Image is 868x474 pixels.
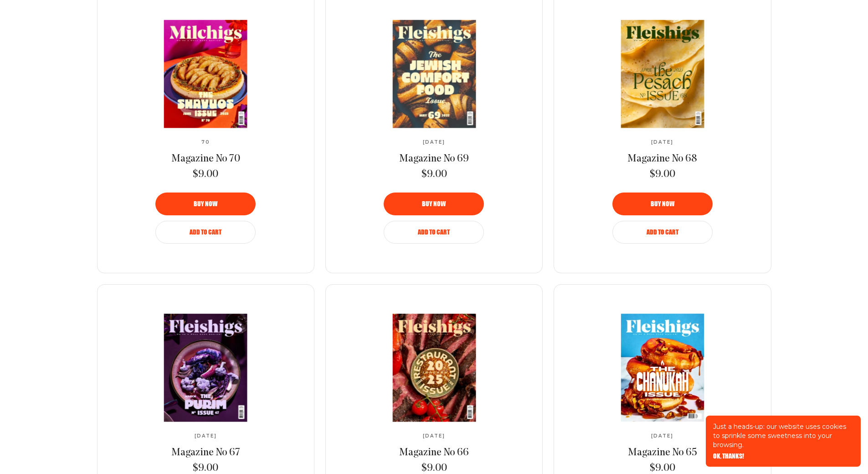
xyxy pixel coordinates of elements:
[586,20,739,128] img: Magazine No 68
[171,152,240,166] a: Magazine No 70
[713,422,853,449] p: Just a heads-up: our website uses cookies to sprinkle some sweetness into your browsing.
[190,229,221,235] span: Add to Cart
[129,20,282,128] a: Magazine No 70Magazine No 70
[194,201,217,207] span: Buy now
[129,20,282,128] img: Magazine No 70
[421,168,447,182] span: $9.00
[399,154,469,164] span: Magazine No 69
[384,193,484,215] button: Buy now
[384,221,484,244] button: Add to Cart
[129,314,282,422] a: Magazine No 67Magazine No 67
[422,201,446,207] span: Buy now
[627,154,697,164] span: Magazine No 68
[399,446,469,460] a: Magazine No 66
[713,453,744,459] button: OK, THANKS!
[129,314,282,422] img: Magazine No 67
[423,433,445,439] span: [DATE]
[155,193,256,215] button: Buy now
[171,446,240,460] a: Magazine No 67
[612,193,713,215] button: Buy now
[358,314,510,422] img: Magazine No 66
[399,152,469,166] a: Magazine No 69
[358,20,510,128] a: Magazine No 69Magazine No 69
[586,314,739,422] a: Magazine No 65Magazine No 65
[423,140,445,145] span: [DATE]
[358,20,510,128] img: Magazine No 69
[628,448,697,458] span: Magazine No 65
[171,448,240,458] span: Magazine No 67
[155,221,256,244] button: Add to Cart
[612,221,713,244] button: Add to Cart
[418,229,450,235] span: Add to Cart
[171,154,240,164] span: Magazine No 70
[627,152,697,166] a: Magazine No 68
[647,229,678,235] span: Add to Cart
[586,314,739,422] img: Magazine No 65
[586,20,739,128] a: Magazine No 68Magazine No 68
[628,446,697,460] a: Magazine No 65
[193,168,218,182] span: $9.00
[651,433,673,439] span: [DATE]
[399,448,469,458] span: Magazine No 66
[650,168,675,182] span: $9.00
[195,433,217,439] span: [DATE]
[201,140,210,145] span: 70
[651,201,674,207] span: Buy now
[651,140,673,145] span: [DATE]
[358,314,510,422] a: Magazine No 66Magazine No 66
